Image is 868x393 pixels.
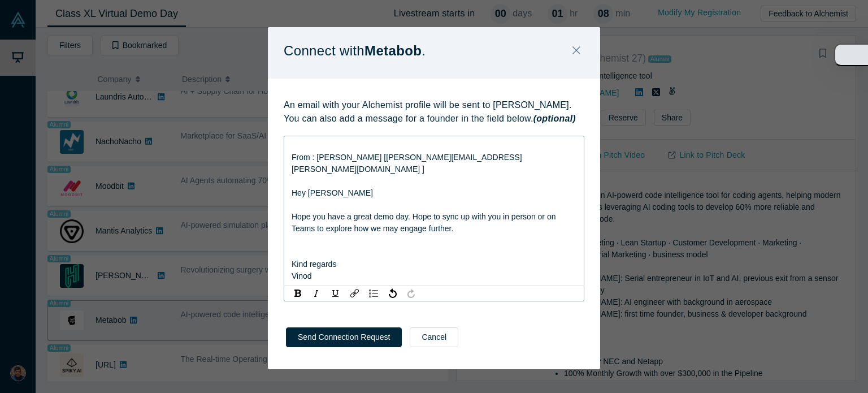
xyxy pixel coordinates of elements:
[533,114,576,123] strong: (optional)
[383,288,420,299] div: rdw-history-control
[309,288,324,299] div: Italic
[328,288,343,299] div: Underline
[284,136,584,286] div: rdw-wrapper
[366,288,381,299] div: Unordered
[284,98,584,126] p: An email with your Alchemist profile will be sent to [PERSON_NAME]. You can also add a message fo...
[364,43,422,58] strong: Metabob
[284,286,584,301] div: rdw-toolbar
[288,288,345,299] div: rdw-inline-control
[292,212,558,233] span: Hope you have a great demo day. Hope to sync up with you in person or on Teams to explore how we ...
[410,327,458,347] button: Cancel
[364,288,383,299] div: rdw-list-control
[284,39,426,63] p: Connect with .
[385,288,400,299] div: Undo
[292,188,373,197] span: Hey [PERSON_NAME]
[292,140,577,282] div: rdw-editor
[345,288,364,299] div: rdw-link-control
[292,271,312,280] span: Vinod
[404,288,418,299] div: Redo
[348,288,362,299] div: Link
[290,288,305,299] div: Bold
[292,260,336,269] span: Kind regards
[565,39,588,63] button: Close
[292,153,522,174] span: From : [PERSON_NAME] [[PERSON_NAME][EMAIL_ADDRESS][PERSON_NAME][DOMAIN_NAME] ]
[286,327,402,347] button: Send Connection Request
